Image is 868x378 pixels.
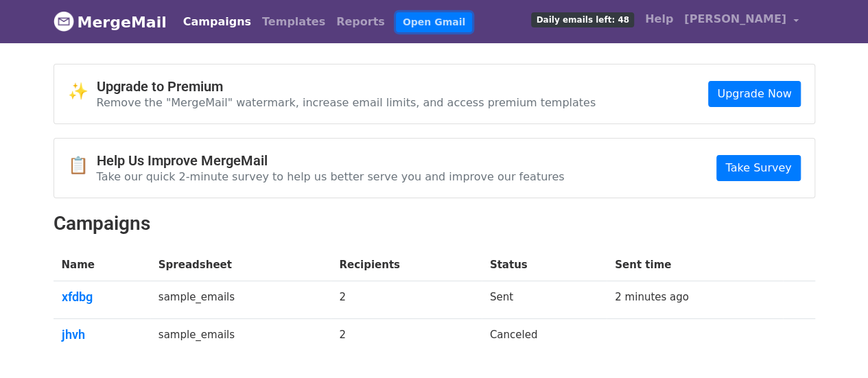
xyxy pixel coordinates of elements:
span: [PERSON_NAME] [684,11,786,27]
a: Open Gmail [396,12,472,32]
th: Sent time [607,249,783,281]
h4: Help Us Improve MergeMail [97,152,565,169]
img: MergeMail logo [54,11,74,32]
a: Daily emails left: 48 [526,5,639,33]
th: Status [482,249,607,281]
td: Sent [482,281,607,319]
p: Take our quick 2-minute survey to help us better serve you and improve our features [97,169,565,184]
iframe: Chat Widget [799,312,868,378]
a: xfdbg [62,290,142,305]
a: 2 minutes ago [615,291,689,303]
td: 2 [331,318,481,355]
a: Help [640,5,679,33]
a: jhvh [62,327,142,342]
a: Take Survey [716,155,800,181]
a: Campaigns [178,8,257,36]
a: MergeMail [54,8,167,36]
span: Daily emails left: 48 [531,12,633,27]
th: Recipients [331,249,481,281]
span: ✨ [68,82,97,102]
a: Reports [331,8,390,36]
td: Canceled [482,318,607,355]
td: 2 [331,281,481,319]
a: [PERSON_NAME] [679,5,804,38]
td: sample_emails [150,318,331,355]
h4: Upgrade to Premium [97,78,596,95]
td: sample_emails [150,281,331,319]
span: 📋 [68,156,97,176]
th: Spreadsheet [150,249,331,281]
p: Remove the "MergeMail" watermark, increase email limits, and access premium templates [97,95,596,110]
th: Name [54,249,150,281]
a: Templates [257,8,331,36]
h2: Campaigns [54,212,815,235]
a: Upgrade Now [708,81,800,107]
